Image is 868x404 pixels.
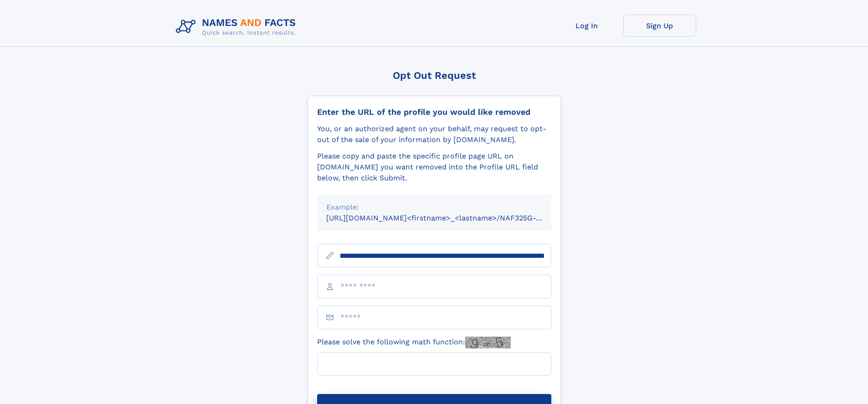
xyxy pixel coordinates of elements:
[326,202,542,213] div: Example:
[317,107,551,117] div: Enter the URL of the profile you would like removed
[317,123,551,145] div: You, or an authorized agent on your behalf, may request to opt-out of the sale of your informatio...
[623,15,696,37] a: Sign Up
[550,15,623,37] a: Log In
[326,214,569,222] small: [URL][DOMAIN_NAME]<firstname>_<lastname>/NAF325G-xxxxxxxx
[308,70,561,81] div: Opt Out Request
[317,337,511,348] label: Please solve the following math function:
[317,151,551,184] div: Please copy and paste the specific profile page URL on [DOMAIN_NAME] you want removed into the Pr...
[172,15,303,39] img: Logo Names and Facts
